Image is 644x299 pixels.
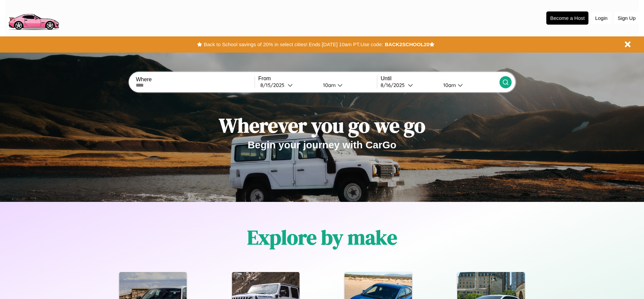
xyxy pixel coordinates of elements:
label: Where [136,77,254,83]
div: 10am [320,82,337,88]
label: From [258,76,377,82]
label: Until [381,76,499,82]
img: logo [5,3,62,32]
button: Back to School savings of 20% in select cities! Ends [DATE] 10am PT.Use code: [202,40,385,49]
div: 8 / 15 / 2025 [260,82,288,88]
button: 10am [438,82,499,89]
b: BACK2SCHOOL20 [385,41,429,47]
button: Sign Up [614,12,639,24]
h1: Explore by make [247,223,397,251]
button: 10am [318,82,377,89]
button: 8/15/2025 [258,82,318,89]
button: Login [592,12,611,24]
div: 8 / 16 / 2025 [381,82,408,88]
div: 10am [440,82,458,88]
button: Become a Host [546,11,588,25]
